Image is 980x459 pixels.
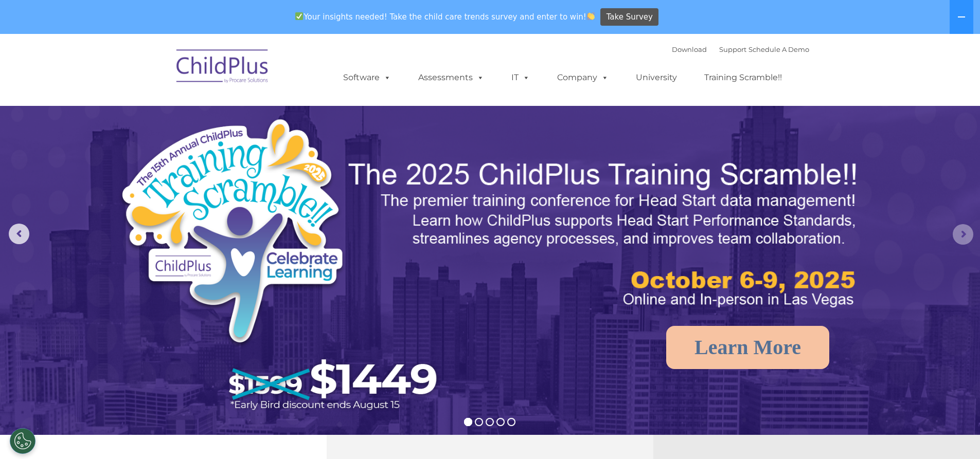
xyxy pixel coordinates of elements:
[626,67,687,88] a: University
[408,67,494,88] a: Assessments
[672,45,809,53] font: |
[291,7,599,27] span: Your insights needed! Take the child care trends survey and enter to win!
[295,12,303,20] img: ✅
[171,42,274,94] img: ChildPlus by Procare Solutions
[501,67,540,88] a: IT
[143,110,187,118] span: Phone number
[672,45,707,53] a: Download
[333,67,401,88] a: Software
[666,326,829,369] a: Learn More
[607,8,653,26] span: Take Survey
[10,428,35,454] button: Cookies Settings
[547,67,619,88] a: Company
[694,67,792,88] a: Training Scramble!!
[749,45,809,53] a: Schedule A Demo
[600,8,658,26] a: Take Survey
[587,12,595,20] img: 👏
[719,45,746,53] a: Support
[143,68,174,76] span: Last name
